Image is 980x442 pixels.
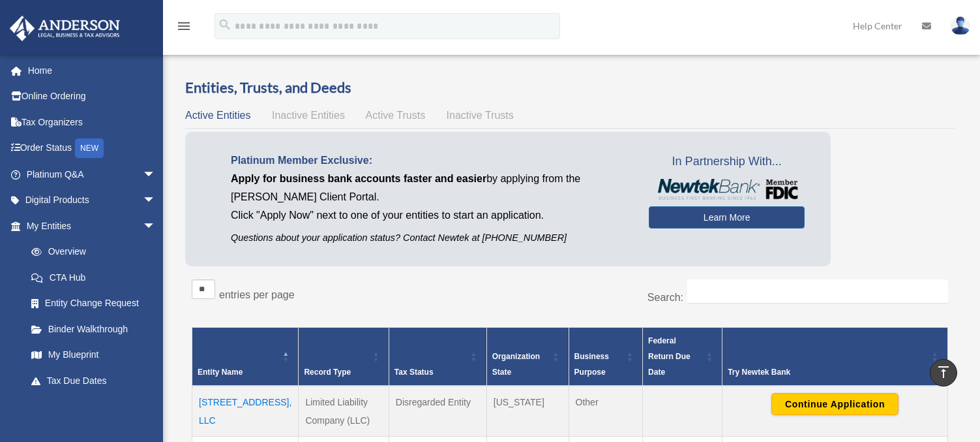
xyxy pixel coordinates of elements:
th: Tax Status: Activate to sort [389,328,486,387]
a: Tax Organizers [9,109,175,135]
a: Learn More [649,206,805,229]
a: Order StatusNEW [9,135,175,162]
td: Limited Liability Company (LLC) [299,386,389,437]
span: Active Entities [185,110,250,121]
td: [US_STATE] [486,386,569,437]
span: Inactive Trusts [447,110,514,121]
td: [STREET_ADDRESS], LLC [192,386,299,437]
button: Continue Application [771,393,898,415]
a: Entity Change Request [18,291,169,317]
th: Record Type: Activate to sort [299,328,389,387]
span: Inactive Entities [272,110,345,121]
span: Tax Status [394,368,434,377]
img: NewtekBankLogoSM.png [655,179,798,200]
th: Try Newtek Bank : Activate to sort [722,328,948,387]
span: arrow_drop_down [143,394,169,420]
div: NEW [75,138,104,158]
p: by applying from the [PERSON_NAME] Client Portal. [231,170,629,206]
span: arrow_drop_down [143,213,169,240]
a: My Blueprint [18,342,169,368]
a: Overview [18,239,162,265]
a: My Entitiesarrow_drop_down [9,213,169,239]
span: Record Type [304,368,351,377]
span: Entity Name [198,368,243,377]
img: Anderson Advisors Platinum Portal [6,16,124,41]
td: Disregarded Entity [389,386,486,437]
span: Organization State [492,352,540,377]
span: Business Purpose [574,352,609,377]
th: Organization State: Activate to sort [486,328,569,387]
span: arrow_drop_down [143,187,169,214]
th: Entity Name: Activate to invert sorting [192,328,299,387]
img: User Pic [951,16,970,35]
a: Digital Productsarrow_drop_down [9,187,175,213]
label: Search: [647,292,683,303]
a: Platinum Q&Aarrow_drop_down [9,161,175,187]
h3: Entities, Trusts, and Deeds [185,78,955,98]
a: Home [9,57,175,84]
span: Federal Return Due Date [648,336,690,377]
i: menu [176,18,192,34]
p: Questions about your application status? Contact Newtek at [PHONE_NUMBER] [231,230,629,246]
a: menu [176,23,192,34]
p: Click "Apply Now" next to one of your entities to start an application. [231,206,629,225]
span: arrow_drop_down [143,161,169,188]
a: Tax Due Dates [18,368,169,394]
span: Apply for business bank accounts faster and easier [231,173,486,184]
th: Business Purpose: Activate to sort [569,328,643,387]
a: CTA Hub [18,264,169,291]
i: search [218,18,232,32]
a: Binder Walkthrough [18,316,169,342]
a: Online Ordering [9,84,175,110]
i: vertical_align_top [936,364,951,380]
div: Try Newtek Bank [728,364,928,380]
a: My Anderson Teamarrow_drop_down [9,394,175,420]
label: entries per page [219,289,295,300]
span: Active Trusts [366,110,426,121]
td: Other [569,386,643,437]
a: vertical_align_top [930,359,957,387]
span: In Partnership With... [649,151,805,172]
p: Platinum Member Exclusive: [231,151,629,170]
th: Federal Return Due Date: Activate to sort [643,328,722,387]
